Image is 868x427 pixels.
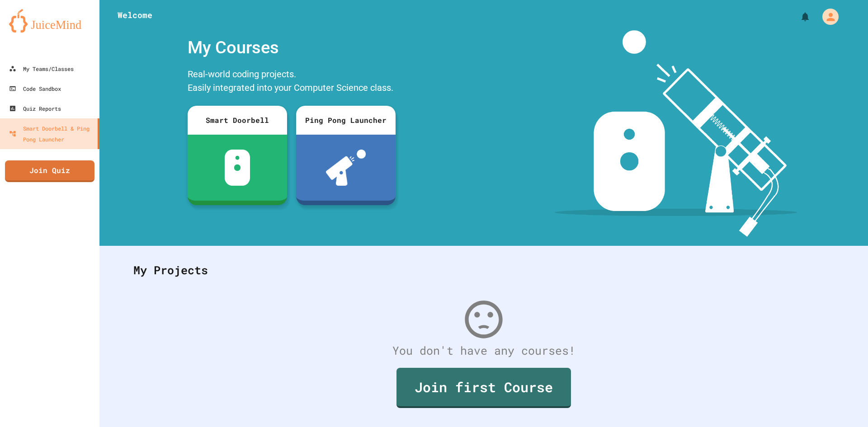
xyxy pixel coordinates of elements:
div: Smart Doorbell & Ping Pong Launcher [9,123,94,145]
div: Quiz Reports [9,103,61,114]
div: Code Sandbox [9,83,61,94]
img: logo-orange.svg [9,9,90,33]
div: Ping Pong Launcher [296,106,396,135]
a: Join first Course [396,368,571,408]
img: ppl-with-ball.png [326,150,366,186]
div: My Account [813,6,841,27]
div: My Projects [124,253,843,288]
img: sdb-white.svg [225,150,250,186]
div: Real-world coding projects. Easily integrated into your Computer Science class. [183,65,400,99]
div: My Notifications [783,9,813,24]
div: Smart Doorbell [188,106,287,135]
img: banner-image-my-projects.png [555,30,797,237]
div: You don't have any courses! [124,342,843,359]
div: My Teams/Classes [9,63,74,74]
div: My Courses [183,30,400,65]
a: Join Quiz [5,160,94,182]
